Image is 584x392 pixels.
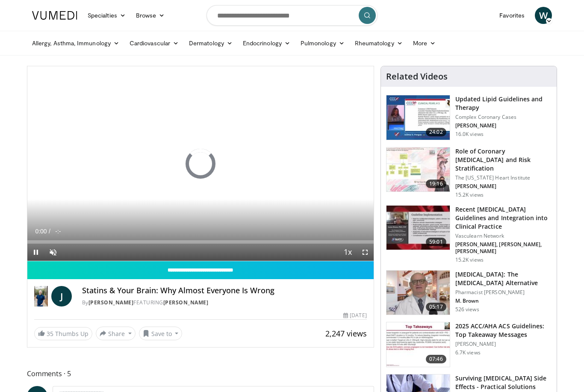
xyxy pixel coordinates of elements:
img: 87825f19-cf4c-4b91-bba1-ce218758c6bb.150x105_q85_crop-smart_upscale.jpg [386,206,450,250]
div: By FEATURING [82,299,367,307]
a: J [51,286,72,307]
p: 16.0K views [455,131,484,138]
p: [PERSON_NAME] [455,341,552,348]
button: Share [96,327,136,340]
p: [PERSON_NAME] [455,183,552,190]
span: 2,247 views [325,328,367,339]
a: W [535,7,552,24]
span: 35 [47,330,53,338]
p: Pharmacist [PERSON_NAME] [455,289,552,296]
a: Rheumatology [350,35,408,52]
input: Search topics, interventions [206,5,378,26]
span: Comments 5 [27,368,374,379]
div: Progress Bar [27,240,374,244]
a: 05:17 [MEDICAL_DATA]: The [MEDICAL_DATA] Alternative Pharmacist [PERSON_NAME] M. Brown 526 views [386,270,552,315]
button: Pause [27,244,44,261]
img: 1efa8c99-7b8a-4ab5-a569-1c219ae7bd2c.150x105_q85_crop-smart_upscale.jpg [386,147,450,192]
a: [PERSON_NAME] [163,299,209,306]
button: Save to [139,327,183,340]
span: 0:00 [35,228,47,235]
button: Fullscreen [357,244,374,261]
img: ce9609b9-a9bf-4b08-84dd-8eeb8ab29fc6.150x105_q85_crop-smart_upscale.jpg [386,271,450,315]
span: 59:01 [426,238,446,246]
div: [DATE] [343,312,366,319]
p: 15.2K views [455,256,484,263]
p: M. Brown [455,298,552,304]
img: 77f671eb-9394-4acc-bc78-a9f077f94e00.150x105_q85_crop-smart_upscale.jpg [386,95,450,140]
p: 6.7K views [455,349,481,356]
a: Favorites [494,7,530,24]
button: Unmute [44,244,62,261]
img: Dr. Jordan Rennicke [34,286,48,307]
img: VuMedi Logo [32,11,77,20]
p: [PERSON_NAME] [455,122,552,129]
a: Dermatology [184,35,238,52]
a: 19:16 Role of Coronary [MEDICAL_DATA] and Risk Stratification The [US_STATE] Heart Institute [PER... [386,147,552,198]
p: 15.2K views [455,192,484,198]
span: 19:16 [426,180,446,188]
a: Pulmonology [295,35,350,52]
span: 05:17 [426,303,446,311]
a: [PERSON_NAME] [88,299,134,306]
video-js: Video Player [27,66,374,261]
a: Specialties [83,7,131,24]
a: 24:02 Updated Lipid Guidelines and Therapy Complex Coronary Cases [PERSON_NAME] 16.0K views [386,95,552,140]
button: Playback Rate [339,244,357,261]
p: [PERSON_NAME], [PERSON_NAME], [PERSON_NAME] [455,241,552,255]
p: The [US_STATE] Heart Institute [455,174,552,181]
a: Cardiovascular [124,35,184,52]
img: 369ac253-1227-4c00-b4e1-6e957fd240a8.150x105_q85_crop-smart_upscale.jpg [386,322,450,367]
a: 35 Thumbs Up [34,327,92,340]
a: More [408,35,441,52]
a: Endocrinology [238,35,295,52]
a: 07:46 2025 ACC/AHA ACS Guidelines: Top Takeaway Messages [PERSON_NAME] 6.7K views [386,322,552,367]
p: Complex Coronary Cases [455,114,552,121]
h3: Role of Coronary [MEDICAL_DATA] and Risk Stratification [455,147,552,173]
h4: Related Videos [386,71,448,82]
h3: [MEDICAL_DATA]: The [MEDICAL_DATA] Alternative [455,270,552,287]
h3: Updated Lipid Guidelines and Therapy [455,95,552,112]
a: Browse [131,7,170,24]
a: 59:01 Recent [MEDICAL_DATA] Guidelines and Integration into Clinical Practice Vasculearn Network ... [386,205,552,263]
h4: Statins & Your Brain: Why Almost Everyone Is Wrong [82,286,367,295]
h3: 2025 ACC/AHA ACS Guidelines: Top Takeaway Messages [455,322,552,339]
h3: Recent [MEDICAL_DATA] Guidelines and Integration into Clinical Practice [455,205,552,231]
a: Allergy, Asthma, Immunology [27,35,124,52]
span: 07:46 [426,355,446,363]
h3: Surviving [MEDICAL_DATA] Side Effects - Practical Solutions [455,374,552,391]
span: -:- [55,228,61,235]
span: 24:02 [426,128,446,136]
p: 526 views [455,306,479,313]
span: / [49,228,50,235]
p: Vasculearn Network [455,233,552,239]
